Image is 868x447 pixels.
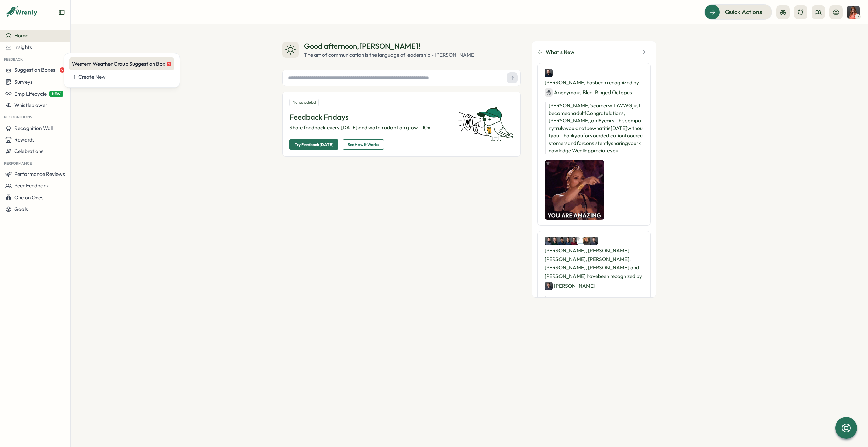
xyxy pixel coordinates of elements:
[704,4,772,19] button: Quick Actions
[78,73,171,81] div: Create New
[570,237,579,245] img: Lawrence Brown
[14,125,53,131] span: Recognition Wall
[14,206,28,212] span: Goals
[545,237,644,290] div: [PERSON_NAME], [PERSON_NAME], [PERSON_NAME], [PERSON_NAME], [PERSON_NAME], [PERSON_NAME] and [PER...
[14,67,55,73] span: Suggestion Boxes
[14,32,28,39] span: Home
[348,140,379,149] span: See How It Works
[304,51,476,59] div: The art of communication is the language of leadership - [PERSON_NAME]
[545,296,644,311] p: Thank you for all of the help with the nonstop PSPS updates and support this week!
[551,237,559,245] img: Andrew Miro
[545,88,632,97] div: Anonymous Blue-Ringed Octopus
[14,194,44,201] span: One on Ones
[545,102,644,154] p: [PERSON_NAME]'s career with WWG just became an adult! Congratulations, [PERSON_NAME], on 18 years...
[545,160,604,220] img: Recognition Image
[564,237,572,245] img: Christina Moralez
[545,282,595,290] div: [PERSON_NAME]
[14,182,49,189] span: Peer Feedback
[58,9,65,16] button: Expand sidebar
[69,70,174,83] a: Create New
[557,237,566,245] img: Alexander Mellerski
[69,57,174,70] a: Western Weather Group Suggestion Box9
[289,124,445,131] p: Share feedback every [DATE] and watch adoption grow—10x.
[60,67,65,73] span: 9
[304,41,476,51] div: Good afternoon , [PERSON_NAME] !
[289,99,319,106] div: Not scheduled
[546,48,574,56] span: What's New
[72,60,171,68] div: Western Weather Group Suggestion Box
[289,139,338,150] button: Try Feedback [DATE]
[545,237,553,245] img: Angel Ibarra
[49,91,63,97] span: NEW
[590,237,598,245] img: Tony LeDonne
[14,102,47,109] span: Whistleblower
[545,69,644,97] div: [PERSON_NAME] has been recognized by
[725,7,762,16] span: Quick Actions
[14,148,44,154] span: Celebrations
[14,171,65,177] span: Performance Reviews
[545,282,553,290] img: Brad Wilmot
[577,237,585,245] img: Brent Kimberley
[583,237,591,245] img: Joshua Lohse
[289,112,445,122] p: Feedback Fridays
[847,6,860,19] img: Nikki Kean
[14,79,33,85] span: Surveys
[343,139,384,150] button: See How It Works
[14,136,35,143] span: Rewards
[295,140,333,149] span: Try Feedback [DATE]
[167,62,171,66] span: 9
[14,90,47,97] span: Emp Lifecycle
[14,44,32,50] span: Insights
[545,69,553,77] img: Matt Wanink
